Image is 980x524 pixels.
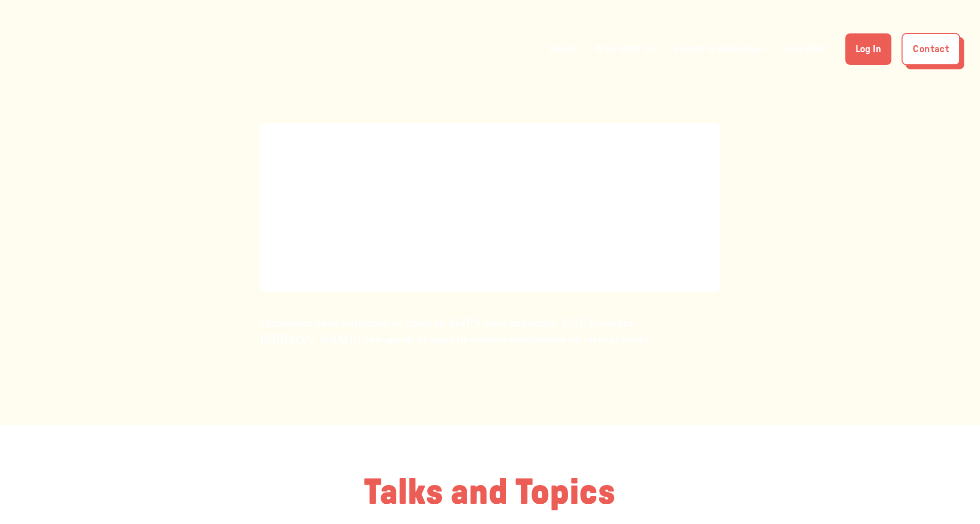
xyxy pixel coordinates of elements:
a: Work With Us [595,41,655,57]
h2: Talks and Topics [264,473,717,513]
a: Log In [845,33,892,65]
a: Museums as Progress [20,43,132,55]
a: About [550,41,576,57]
a: Events & Workshops [674,41,765,57]
p: Introduce your audience or team to MaP’s core concepts. MaP Founder [PERSON_NAME] can speak at yo... [260,315,719,348]
a: Contact [902,33,960,65]
a: Join MaP [785,41,826,57]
